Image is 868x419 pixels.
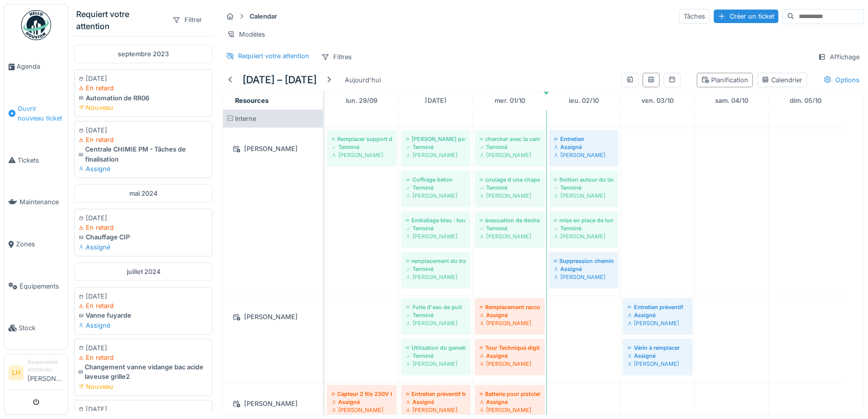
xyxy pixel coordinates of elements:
[79,292,208,301] div: [DATE]
[5,139,68,182] a: Tickets
[16,239,64,249] span: Zones
[20,197,64,207] span: Maintenance
[341,73,385,87] div: Aujourd'hui
[714,10,778,23] div: Créer un ticket
[554,143,613,151] div: Assigné
[480,216,540,224] div: évacuation de dechets + mitraille
[627,360,688,368] div: [PERSON_NAME]
[5,181,68,223] a: Maintenance
[627,311,688,319] div: Assigné
[18,156,64,165] span: Tickets
[21,10,51,40] img: Badge_color-CXgf-gQk.svg
[332,151,392,159] div: [PERSON_NAME]
[406,406,466,414] div: [PERSON_NAME]
[406,192,466,200] div: [PERSON_NAME]
[229,143,317,155] div: [PERSON_NAME]
[406,257,466,265] div: remplacement du transpalette peseur avec un roulement cassé par celui revenu de chez lejeune
[480,224,540,232] div: Terminé
[17,62,64,71] span: Agenda
[761,75,802,85] div: Calendrier
[79,301,208,311] div: En retard
[5,46,68,88] a: Agenda
[406,224,466,232] div: Terminé
[9,358,64,390] a: LH Responsable technicien[PERSON_NAME]
[79,321,208,330] div: Assigné
[406,352,466,360] div: Terminé
[554,176,613,184] div: finition autour du lave main MSG
[406,265,466,273] div: Terminé
[332,406,392,414] div: [PERSON_NAME]
[480,390,540,398] div: Batterie pour pistolet à rivets
[406,390,466,398] div: Entretien préventif trimestriel
[554,135,613,143] div: Entretien
[79,74,208,83] div: [DATE]
[235,97,269,104] span: Resources
[5,265,68,308] a: Équipements
[79,145,208,164] div: Centrale CHIMIE PM - Tâches de finalisation
[554,257,613,265] div: Suppression cheminée
[20,282,64,291] span: Équipements
[480,232,540,240] div: [PERSON_NAME]
[238,51,309,61] div: Requiert votre attention
[406,143,466,151] div: Terminé
[79,213,208,223] div: [DATE]
[554,232,613,240] div: [PERSON_NAME]
[554,224,613,232] div: Terminé
[406,135,466,143] div: [PERSON_NAME] pour le remontage d'une partie de tète de robot affinage
[492,94,527,107] a: 1 octobre 2025
[79,83,208,93] div: En retard
[406,360,466,368] div: [PERSON_NAME]
[74,45,212,63] div: septembre 2023
[819,73,864,87] div: Options
[243,74,317,86] h5: [DATE] – [DATE]
[787,94,824,107] a: 5 octobre 2025
[79,311,208,320] div: Vanne fuyarde
[406,216,466,224] div: Emballage bleu : boucher ouverture vers chemin de câbles derrière armoire étiquette
[480,151,540,159] div: [PERSON_NAME]
[406,398,466,406] div: Assigné
[406,151,466,159] div: [PERSON_NAME]
[79,353,208,362] div: En retard
[246,12,281,21] strong: Calendar
[79,404,208,414] div: [DATE]
[229,311,317,323] div: [PERSON_NAME]
[79,164,208,174] div: Assigné
[79,125,208,135] div: [DATE]
[223,27,270,42] div: Modèles
[679,9,710,24] div: Tâches
[79,362,208,381] div: Changement vanne vidange bac acide laveuse grille2
[76,8,164,32] div: Requiert votre attention
[79,242,208,252] div: Assigné
[406,176,466,184] div: Coffrage béton
[627,352,688,360] div: Assigné
[406,184,466,192] div: Terminé
[18,104,64,123] span: Ouvrir nouveau ticket
[480,143,540,151] div: Terminé
[28,358,64,374] div: Responsable technicien
[713,94,751,107] a: 4 octobre 2025
[74,262,212,281] div: juillet 2024
[79,343,208,353] div: [DATE]
[554,216,613,224] div: mise en place de lunette de WC atelier technique
[406,273,466,281] div: [PERSON_NAME]
[554,265,613,273] div: Assigné
[406,232,466,240] div: [PERSON_NAME]
[627,303,688,311] div: Entretien préventif
[317,50,356,64] div: Filtres
[168,13,206,27] div: Filtrer
[74,184,212,203] div: mai 2024
[480,352,540,360] div: Assigné
[79,103,208,112] div: Nouveau
[79,382,208,391] div: Nouveau
[627,319,688,327] div: [PERSON_NAME]
[554,151,613,159] div: [PERSON_NAME]
[332,143,392,151] div: Terminé
[701,75,748,85] div: Planification
[406,311,466,319] div: Terminé
[332,390,392,398] div: Capteur 2 fils 230V télémécanique pour capot filtre sérum moulage PM
[480,311,540,319] div: Assigné
[554,184,613,192] div: Terminé
[406,319,466,327] div: [PERSON_NAME]
[554,273,613,281] div: [PERSON_NAME]
[28,358,64,387] li: [PERSON_NAME]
